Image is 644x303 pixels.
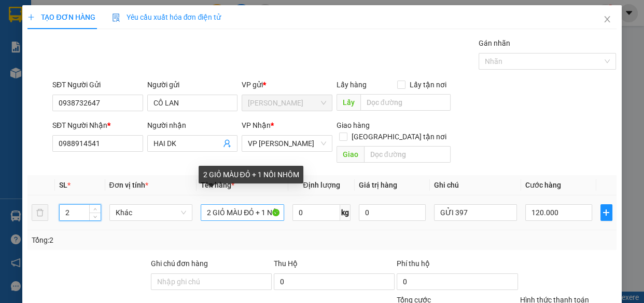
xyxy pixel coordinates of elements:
[525,181,561,189] span: Cước hàng
[479,39,510,47] label: Gán nhãn
[27,13,95,21] span: TẠO ĐƠN HÀNG
[360,94,451,111] input: Dọc đường
[109,181,148,189] span: Đơn vị tính
[364,146,451,163] input: Dọc đường
[116,205,187,220] span: Khác
[52,79,143,90] div: SĐT Người Gửi
[347,131,451,142] span: [GEOGRAPHIC_DATA] tận nơi
[601,208,612,217] span: plus
[248,136,326,151] span: VP Phan Rang
[242,79,332,90] div: VP gửi
[147,79,238,90] div: Người gửi
[405,79,451,90] span: Lấy tận nơi
[303,181,340,189] span: Định lượng
[223,139,231,148] span: user-add
[359,204,426,221] input: 0
[147,120,238,131] div: Người nhận
[337,121,370,129] span: Giao hàng
[242,121,271,129] span: VP Nhận
[603,15,611,23] span: close
[151,273,272,290] input: Ghi chú đơn hàng
[359,181,397,189] span: Giá trị hàng
[430,175,522,195] th: Ghi chú
[59,181,67,189] span: SL
[92,214,99,220] span: down
[89,213,101,220] span: Decrease Value
[32,204,48,221] button: delete
[52,120,143,131] div: SĐT Người Nhận
[274,259,298,268] span: Thu Hộ
[600,204,612,221] button: plus
[89,205,101,213] span: Increase Value
[151,259,208,268] label: Ghi chú đơn hàng
[337,94,360,111] span: Lấy
[337,81,367,89] span: Lấy hàng
[337,146,364,163] span: Giao
[112,13,221,21] span: Yêu cầu xuất hóa đơn điện tử
[27,14,35,21] span: plus
[593,5,622,34] button: Close
[248,95,326,111] span: Hồ Chí Minh
[92,206,99,213] span: up
[199,166,303,183] div: 2 GIỎ MÀU ĐỎ + 1 NỒI NHÔM
[112,14,120,22] img: icon
[201,204,284,221] input: VD: Bàn, Ghế
[340,204,351,221] span: kg
[32,234,249,246] div: Tổng: 2
[397,258,517,273] div: Phí thu hộ
[434,204,517,221] input: Ghi Chú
